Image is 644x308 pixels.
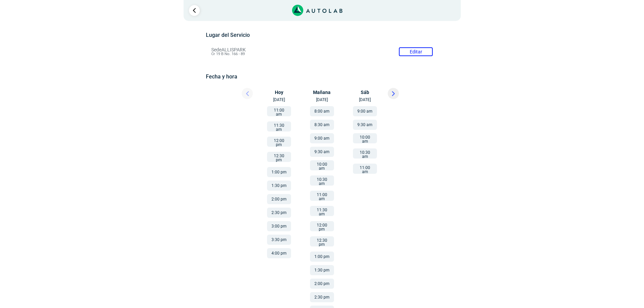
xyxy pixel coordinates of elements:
button: 9:30 am [353,120,377,130]
h5: Fecha y hora [206,73,438,80]
button: 9:30 am [310,147,334,157]
button: 2:30 pm [267,208,291,218]
button: 11:00 am [267,106,291,116]
button: 10:30 am [353,148,377,159]
button: 1:00 pm [267,167,291,177]
button: 1:30 pm [310,265,334,275]
button: 1:30 pm [267,181,291,191]
button: 10:00 am [310,160,334,170]
button: 10:00 am [353,133,377,143]
button: 11:30 am [267,121,291,132]
button: 12:00 pm [310,221,334,231]
button: 11:30 am [310,206,334,216]
button: 8:00 am [310,106,334,116]
button: 2:00 pm [267,194,291,204]
a: Link al sitio de autolab [292,7,342,13]
button: 3:00 pm [267,221,291,231]
a: Ir al paso anterior [189,5,200,16]
button: 10:30 am [310,175,334,186]
button: 2:30 pm [310,292,334,302]
button: 1:00 pm [310,252,334,262]
button: 12:00 pm [267,137,291,147]
button: 11:00 am [353,164,377,174]
h5: Lugar del Servicio [206,32,438,38]
button: 9:00 am [353,106,377,116]
button: 4:00 pm [267,248,291,258]
button: 12:30 pm [310,236,334,246]
button: 8:30 am [310,120,334,130]
button: 12:30 pm [267,152,291,162]
button: 9:00 am [310,133,334,143]
button: 11:00 am [310,191,334,201]
button: 3:30 pm [267,235,291,245]
button: 2:00 pm [310,279,334,289]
